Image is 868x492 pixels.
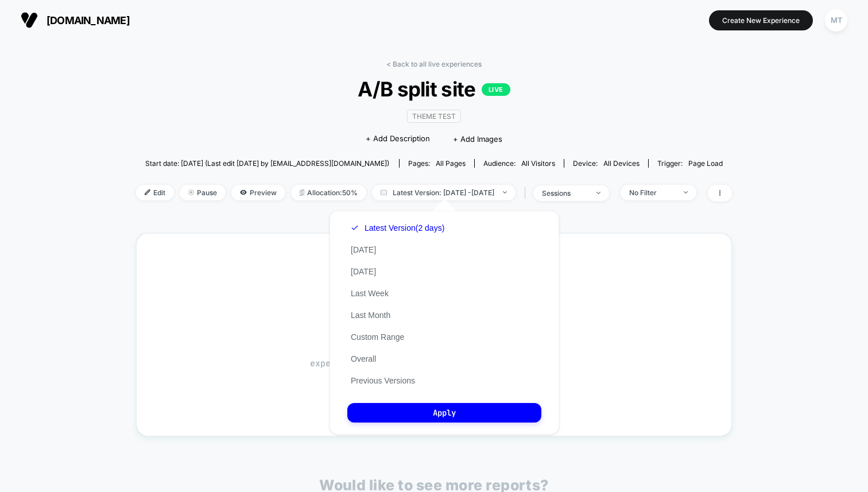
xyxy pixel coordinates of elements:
img: end [188,189,194,195]
span: Device: [564,159,648,168]
button: Create New Experience [709,10,813,30]
span: all devices [603,159,640,168]
span: Preview [231,185,285,200]
img: rebalance [300,189,304,196]
div: Audience: [483,159,555,168]
img: calendar [381,189,387,195]
button: [DOMAIN_NAME] [17,11,133,29]
img: end [596,192,600,194]
span: experience just started, data will be shown soon [310,358,558,369]
button: Custom Range [347,332,408,342]
div: Pages: [408,159,466,168]
span: Start date: [DATE] (Last edit [DATE] by [EMAIL_ADDRESS][DOMAIN_NAME]) [145,159,389,168]
button: Overall [347,354,379,364]
span: Latest Version: [DATE] - [DATE] [372,185,516,200]
span: Edit [136,185,174,200]
button: Latest Version(2 days) [347,223,448,233]
span: All Visitors [521,159,555,168]
span: [DOMAIN_NAME] [46,14,130,26]
span: Theme Test [407,110,461,123]
span: A/B split site [166,77,702,101]
span: all pages [436,159,466,168]
span: + Add Images [453,134,502,144]
a: < Back to all live experiences [386,60,482,68]
button: [DATE] [347,266,379,277]
img: end [503,191,507,193]
div: MT [825,9,847,32]
span: Allocation: 50% [291,185,366,200]
div: Trigger: [657,159,723,168]
img: end [684,191,688,193]
button: [DATE] [347,245,379,255]
img: edit [145,189,150,195]
button: Last Week [347,288,392,299]
button: Last Month [347,310,394,320]
div: No Filter [629,188,675,197]
img: Visually logo [21,11,38,29]
span: Waiting for data… [157,340,711,370]
div: sessions [542,189,588,197]
button: MT [821,9,851,32]
span: Page Load [688,159,723,168]
button: Apply [347,403,541,423]
p: LIVE [482,83,510,96]
span: + Add Description [366,133,430,145]
button: Previous Versions [347,375,418,386]
span: Pause [180,185,226,200]
span: | [521,185,533,202]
